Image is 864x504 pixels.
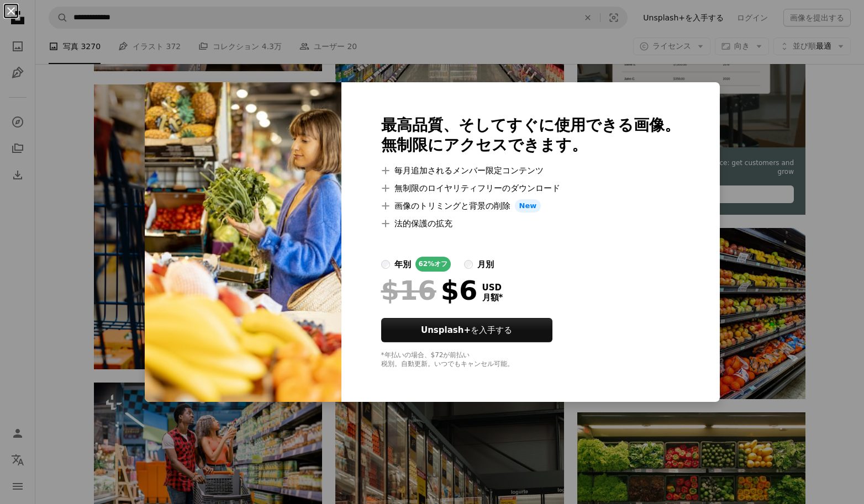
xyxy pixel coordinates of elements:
[477,258,494,271] div: 月別
[145,82,341,402] img: premium_photo-1663039978847-63f7484bf701
[381,217,680,230] li: 法的保護の拡充
[482,283,503,293] span: USD
[421,325,471,335] strong: Unsplash+
[381,164,680,177] li: 毎月追加されるメンバー限定コンテンツ
[381,115,680,155] h2: 最高品質、そしてすぐに使用できる画像。 無制限にアクセスできます。
[415,257,451,272] div: 62% オフ
[381,351,680,369] div: *年払いの場合、 $72 が前払い 税別。自動更新。いつでもキャンセル可能。
[394,258,411,271] div: 年別
[515,199,541,213] span: New
[381,276,478,305] div: $6
[381,276,436,305] span: $16
[381,318,552,342] button: Unsplash+を入手する
[381,199,680,213] li: 画像のトリミングと背景の削除
[381,260,390,269] input: 年別62%オフ
[381,182,680,195] li: 無制限のロイヤリティフリーのダウンロード
[464,260,473,269] input: 月別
